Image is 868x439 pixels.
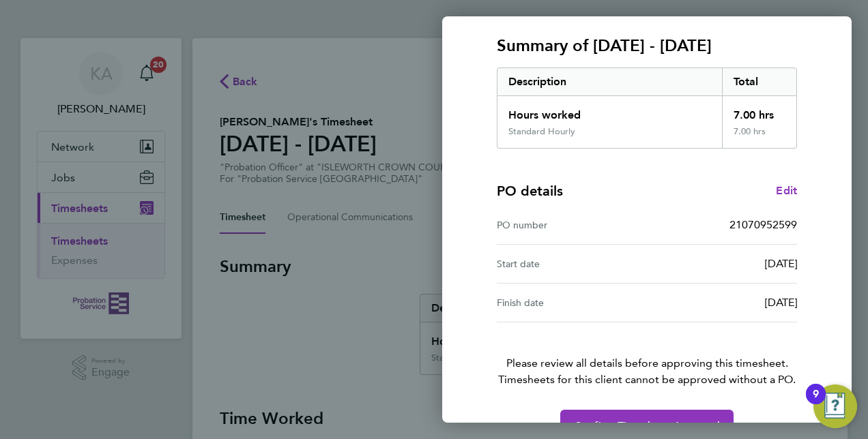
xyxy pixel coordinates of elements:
[497,35,797,57] h3: Summary of [DATE] - [DATE]
[722,126,797,148] div: 7.00 hrs
[574,419,720,433] span: Confirm Timesheet Approval
[508,126,575,137] div: Standard Hourly
[497,181,563,200] h4: PO details
[776,183,797,199] a: Edit
[480,322,813,388] p: Please review all details before approving this timesheet.
[813,384,857,428] button: Open Resource Center, 9 new notifications
[497,294,647,311] div: Finish date
[497,67,797,149] div: Summary of 22 - 28 Sep 2025
[480,372,813,388] span: Timesheets for this client cannot be approved without a PO.
[729,218,797,231] span: 21070952599
[722,96,797,126] div: 7.00 hrs
[497,217,647,233] div: PO number
[813,394,819,412] div: 9
[647,294,797,311] div: [DATE]
[497,96,722,126] div: Hours worked
[497,68,722,95] div: Description
[497,256,647,272] div: Start date
[647,256,797,272] div: [DATE]
[722,68,797,95] div: Total
[776,184,797,197] span: Edit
